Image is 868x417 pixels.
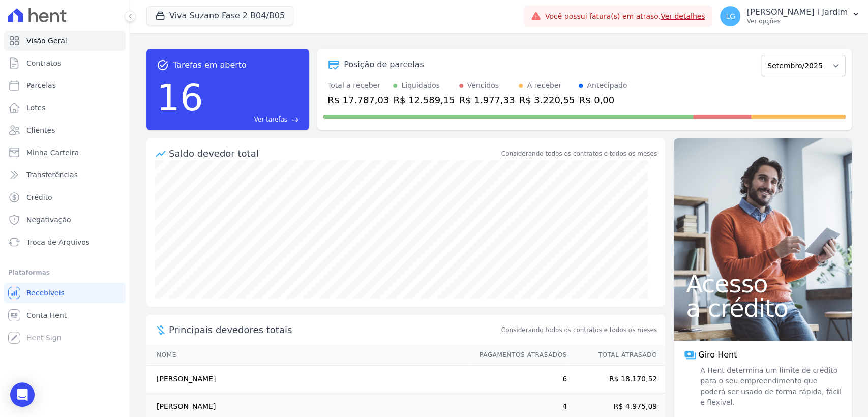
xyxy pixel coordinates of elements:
[26,147,79,158] span: Minha Carteira
[26,237,89,247] span: Troca de Arquivos
[746,7,848,17] p: [PERSON_NAME] i Jardim
[470,366,567,393] td: 6
[291,116,299,124] span: east
[207,115,299,124] a: Ver tarefas east
[527,80,561,91] div: A receber
[146,366,470,393] td: [PERSON_NAME]
[26,80,56,91] span: Parcelas
[26,58,61,68] span: Contratos
[10,382,35,407] div: Open Intercom Messenger
[8,266,122,279] div: Plataformas
[587,80,627,91] div: Antecipado
[698,365,842,408] span: A Hent determina um limite de crédito para o seu empreendimento que poderá ser usado de forma ráp...
[26,36,67,46] span: Visão Geral
[698,349,737,361] span: Giro Hent
[519,93,575,107] div: R$ 3.220,55
[661,12,705,20] a: Ver detalhes
[4,283,126,303] a: Recebíveis
[393,93,455,107] div: R$ 12.589,15
[470,345,567,366] th: Pagamentos Atrasados
[26,192,52,202] span: Crédito
[545,11,705,22] span: Você possui fatura(s) em atraso.
[4,75,126,96] a: Parcelas
[686,296,840,320] span: a crédito
[173,59,247,71] span: Tarefas em aberto
[4,165,126,185] a: Transferências
[146,6,293,25] button: Viva Suzano Fase 2 B04/B05
[4,120,126,140] a: Clientes
[26,170,78,180] span: Transferências
[4,305,126,325] a: Conta Hent
[26,103,46,113] span: Lotes
[567,366,665,393] td: R$ 18.170,52
[686,272,840,296] span: Acesso
[26,288,65,298] span: Recebíveis
[146,345,470,366] th: Nome
[327,80,389,91] div: Total a receber
[26,215,71,225] span: Negativação
[157,71,203,124] div: 16
[501,149,657,158] div: Considerando todos os contratos e todos os meses
[169,146,499,160] div: Saldo devedor total
[746,17,848,25] p: Ver opções
[579,93,627,107] div: R$ 0,00
[4,98,126,118] a: Lotes
[169,323,499,337] span: Principais devedores totais
[4,210,126,230] a: Negativação
[4,232,126,252] a: Troca de Arquivos
[501,325,657,335] span: Considerando todos os contratos e todos os meses
[344,58,424,71] div: Posição de parcelas
[401,80,440,91] div: Liquidados
[459,93,515,107] div: R$ 1.977,33
[4,142,126,163] a: Minha Carteira
[157,59,169,71] span: task_alt
[4,31,126,51] a: Visão Geral
[254,115,287,124] span: Ver tarefas
[726,13,735,20] span: LG
[4,53,126,73] a: Contratos
[26,125,55,135] span: Clientes
[327,93,389,107] div: R$ 17.787,03
[4,187,126,207] a: Crédito
[467,80,499,91] div: Vencidos
[712,2,868,31] button: LG [PERSON_NAME] i Jardim Ver opções
[26,310,67,320] span: Conta Hent
[567,345,665,366] th: Total Atrasado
